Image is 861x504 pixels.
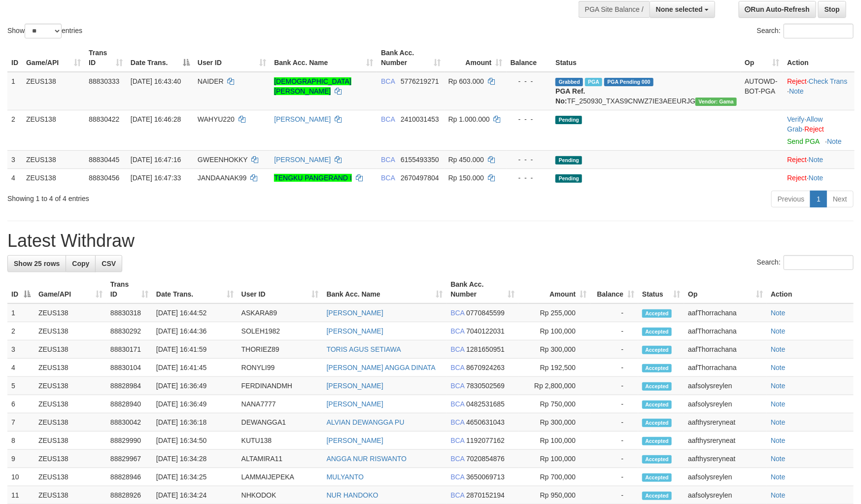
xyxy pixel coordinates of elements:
input: Search: [784,255,854,270]
a: Note [771,309,786,317]
span: BCA [381,174,395,182]
a: [PERSON_NAME] [327,327,383,335]
td: [DATE] 16:36:18 [152,413,238,432]
td: ZEUS138 [34,377,106,395]
th: Action [767,275,854,303]
span: BCA [450,327,464,335]
a: CSV [95,255,122,272]
th: Balance: activate to sort column ascending [590,275,638,303]
div: - - - [511,173,548,183]
td: [DATE] 16:34:50 [152,432,238,450]
span: None selected [656,5,703,13]
a: [PERSON_NAME] [327,437,383,444]
td: Rp 2,800,000 [518,377,590,395]
div: - - - [511,76,548,86]
td: aafThorrachana [684,322,767,340]
a: Note [771,418,786,426]
span: GWEENHOKKY [198,156,248,164]
span: Copy 4650631043 to clipboard [466,418,505,426]
span: Accepted [642,473,672,482]
td: ZEUS138 [34,359,106,377]
span: Show 25 rows [14,260,60,268]
a: Note [771,382,786,390]
td: - [590,413,638,432]
td: Rp 750,000 [518,395,590,413]
span: BCA [450,309,464,317]
td: [DATE] 16:36:49 [152,395,238,413]
td: [DATE] 16:36:49 [152,377,238,395]
th: Bank Acc. Name: activate to sort column ascending [270,44,377,72]
span: [DATE] 16:43:40 [131,77,181,85]
td: aafthysreryneat [684,432,767,450]
td: aafThorrachana [684,340,767,359]
b: PGA Ref. No: [555,87,585,105]
td: Rp 100,000 [518,450,590,468]
a: Note [771,473,786,481]
td: aafthysreryneat [684,450,767,468]
span: Copy 0482531685 to clipboard [466,400,505,408]
span: Copy 7040122031 to clipboard [466,327,505,335]
a: Show 25 rows [7,255,66,272]
span: 88830333 [89,77,119,85]
span: Accepted [642,419,672,427]
td: Rp 255,000 [518,303,590,322]
th: Bank Acc. Number: activate to sort column ascending [377,44,445,72]
td: Rp 300,000 [518,340,590,359]
th: Amount: activate to sort column ascending [445,44,507,72]
td: ASKARA89 [238,303,323,322]
span: Copy 2870152194 to clipboard [466,491,505,499]
th: Game/API: activate to sort column ascending [34,275,106,303]
td: THORIEZ89 [238,340,323,359]
td: [DATE] 16:41:45 [152,359,238,377]
a: Send PGA [787,137,819,145]
td: · [783,168,855,187]
span: Rp 450.000 [448,156,484,164]
td: - [590,359,638,377]
span: Copy [72,260,89,268]
td: 10 [7,468,34,486]
td: 3 [7,340,34,359]
td: aafThorrachana [684,303,767,322]
span: Rp 150.000 [448,174,484,182]
span: BCA [450,418,464,426]
th: Trans ID: activate to sort column ascending [85,44,127,72]
h1: Latest Withdraw [7,231,854,251]
a: Note [771,345,786,353]
label: Show entries [7,24,82,38]
th: Balance [507,44,552,72]
a: Note [789,87,804,95]
a: Note [771,327,786,335]
span: Copy 5776219271 to clipboard [401,77,439,85]
a: [PERSON_NAME] [274,115,331,123]
td: 2 [7,110,22,150]
td: 7 [7,413,34,432]
a: 1 [810,191,827,207]
select: Showentries [25,24,62,38]
span: [DATE] 16:47:16 [131,156,181,164]
a: ALVIAN DEWANGGA PU [327,418,405,426]
div: - - - [511,114,548,124]
th: Bank Acc. Name: activate to sort column ascending [323,275,447,303]
td: - [590,468,638,486]
span: BCA [381,115,395,123]
td: 8 [7,432,34,450]
td: aafThorrachana [684,359,767,377]
div: PGA Site Balance / [579,1,650,18]
td: 6 [7,395,34,413]
th: Bank Acc. Number: activate to sort column ascending [447,275,518,303]
a: Run Auto-Refresh [739,1,816,18]
td: 4 [7,168,22,187]
span: Accepted [642,382,672,391]
td: - [590,340,638,359]
span: · [787,115,823,133]
td: ZEUS138 [34,303,106,322]
span: Accepted [642,492,672,500]
td: aafsolysreylen [684,395,767,413]
span: Pending [555,116,582,124]
div: - - - [511,155,548,165]
span: Copy 0770845599 to clipboard [466,309,505,317]
span: Copy 7830502569 to clipboard [466,382,505,390]
span: Copy 2670497804 to clipboard [401,174,439,182]
a: Note [809,156,824,164]
td: ZEUS138 [22,110,85,150]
